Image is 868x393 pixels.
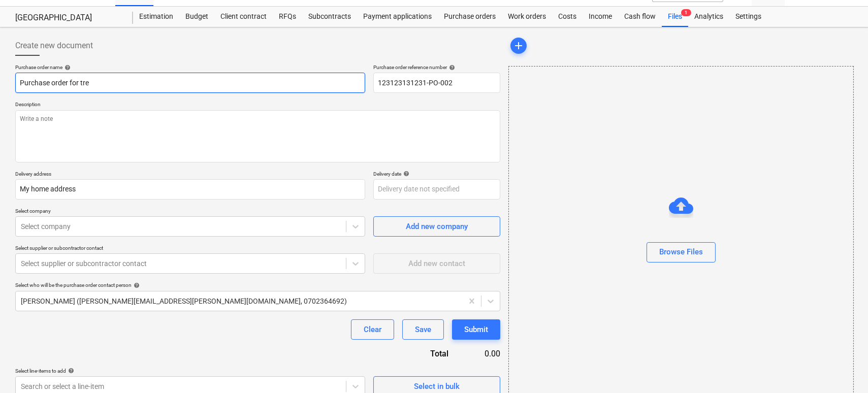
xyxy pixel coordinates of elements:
[351,319,394,340] button: Clear
[15,245,365,253] p: Select supplier or subcontractor contact
[452,319,500,340] button: Submit
[273,7,302,27] a: RFQs
[214,7,273,27] a: Client contract
[15,179,365,200] input: Delivery address
[406,220,468,233] div: Add new company
[133,7,179,27] a: Estimation
[15,208,365,216] p: Select company
[15,73,365,93] input: Document name
[618,7,662,27] a: Cash flow
[817,344,868,393] iframe: Chat Widget
[66,368,74,374] span: help
[681,9,691,16] span: 1
[414,380,460,393] div: Select in bulk
[415,323,431,336] div: Save
[662,7,688,27] a: Files1
[729,7,767,27] a: Settings
[659,245,703,258] div: Browse Files
[402,319,444,340] button: Save
[464,323,488,336] div: Submit
[15,64,365,71] div: Purchase order name
[373,73,500,93] input: Order number
[373,216,500,237] button: Add new company
[647,242,716,263] button: Browse Files
[357,7,438,27] a: Payment applications
[465,348,500,359] div: 0.00
[15,368,365,374] div: Select line-items to add
[401,171,409,177] span: help
[583,7,618,27] a: Income
[438,7,502,27] a: Purchase orders
[368,348,465,359] div: Total
[15,282,500,288] div: Select who will be the purchase order contact person
[62,64,71,71] span: help
[15,101,500,110] p: Description
[373,179,500,200] input: Delivery date not specified
[373,64,500,71] div: Purchase order reference number
[179,7,214,27] a: Budget
[512,40,525,52] span: add
[132,282,140,288] span: help
[373,171,500,177] div: Delivery date
[552,7,583,27] a: Costs
[15,40,93,52] span: Create new document
[15,171,365,179] p: Delivery address
[688,7,729,27] a: Analytics
[662,7,688,27] div: Files
[15,13,121,23] div: [GEOGRAPHIC_DATA]
[502,7,552,27] a: Work orders
[302,7,357,27] a: Subcontracts
[364,323,381,336] div: Clear
[447,64,455,71] span: help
